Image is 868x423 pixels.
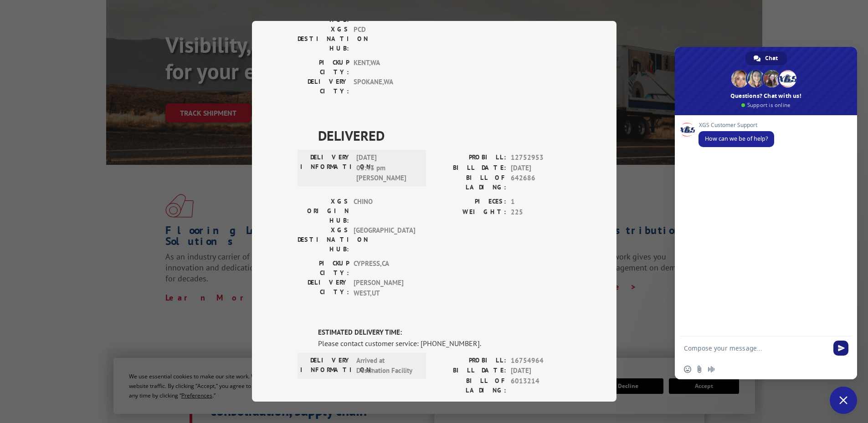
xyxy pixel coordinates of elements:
span: 6013214 [511,376,571,395]
label: PROBILL: [434,356,506,366]
span: [DATE] 03:43 pm [PERSON_NAME] [356,153,418,184]
span: 16754964 [511,356,571,366]
span: Send a file [696,366,703,373]
label: PICKUP CITY: [298,259,349,278]
textarea: Compose your message... [684,344,828,352]
span: CHINO [354,197,415,226]
span: PCD [354,25,415,54]
label: DELIVERY CITY: [298,77,349,97]
span: Send [833,341,848,356]
label: BILL OF LADING: [434,173,506,193]
label: XGS DESTINATION HUB: [298,226,349,255]
span: KENT , WA [354,58,415,77]
span: [PERSON_NAME] WEST , UT [354,278,415,299]
label: BILL DATE: [434,163,506,173]
span: 1 [511,197,571,208]
span: 12752953 [511,153,571,163]
label: PIECES: [434,400,506,410]
span: 1 [511,400,571,410]
div: Close chat [830,387,857,414]
label: WEIGHT: [434,207,506,218]
span: SPOKANE , WA [354,77,415,97]
label: PICKUP CITY: [298,58,349,77]
label: DELIVERY INFORMATION: [300,356,352,376]
label: PIECES: [434,197,506,208]
span: Chat [765,51,778,65]
span: [DATE] [511,163,571,173]
span: 225 [511,207,571,218]
div: Chat [745,51,787,65]
label: DELIVERY CITY: [298,278,349,299]
label: PROBILL: [434,153,506,163]
span: 642686 [511,173,571,193]
label: BILL DATE: [434,366,506,377]
span: CYPRESS , CA [354,259,415,278]
span: Insert an emoji [684,366,691,373]
label: DELIVERY INFORMATION: [300,153,352,184]
span: DELIVERED [318,126,571,146]
span: Audio message [708,366,715,373]
label: XGS DESTINATION HUB: [298,25,349,54]
span: [GEOGRAPHIC_DATA] [354,226,415,255]
label: BILL OF LADING: [434,376,506,395]
label: XGS ORIGIN HUB: [298,197,349,226]
div: Please contact customer service: [PHONE_NUMBER]. [318,338,571,349]
span: Arrived at Destination Facility [356,356,418,376]
span: How can we be of help? [705,135,768,143]
span: [DATE] [511,366,571,377]
span: XGS Customer Support [699,122,774,128]
label: ESTIMATED DELIVERY TIME: [318,328,571,338]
